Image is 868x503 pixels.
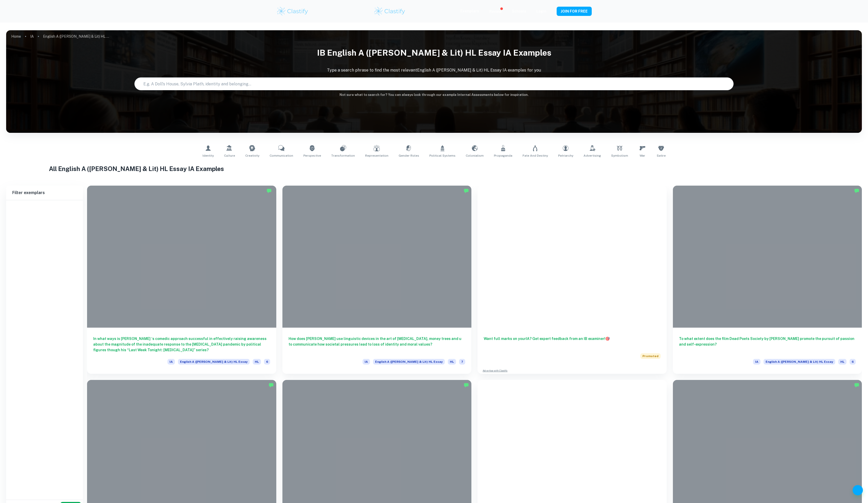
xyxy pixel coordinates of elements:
[853,485,863,495] button: Help and Feedback
[679,336,856,353] h6: To what extent does the film Dead Poets Society by [PERSON_NAME] promote the pursuit of passion a...
[373,359,445,365] span: English A ([PERSON_NAME] & Lit) HL Essay
[523,153,548,158] span: Fate and Destiny
[87,186,276,374] a: In what ways is [PERSON_NAME] ‘s comedic approach successful in effectively raising awareness abo...
[850,359,856,365] span: 6
[269,383,274,388] img: Marked
[374,6,406,16] img: Clastify logo
[289,336,465,353] h6: How does [PERSON_NAME] use linguistic devices in the art of [MEDICAL_DATA], money trees and u to ...
[43,34,110,39] p: English A ([PERSON_NAME] & Lit) HL Essay
[764,359,835,365] span: English A ([PERSON_NAME] & Lit) HL Essay
[267,188,272,193] img: Marked
[478,186,667,365] a: Want full marks on yourIA? Get expert feedback from an IB examiner!Promoted
[178,359,250,365] span: English A ([PERSON_NAME] & Lit) HL Essay
[245,153,259,158] span: Creativity
[726,82,730,86] button: Search
[363,359,370,365] span: IA
[484,336,661,347] h6: Want full marks on your IA ? Get expert feedback from an IB examiner!
[49,164,819,173] h1: All English A ([PERSON_NAME] & Lit) HL Essay IA Examples
[93,336,270,353] h6: In what ways is [PERSON_NAME] ‘s comedic approach successful in effectively raising awareness abo...
[640,353,661,359] span: Promoted
[167,359,175,365] span: IA
[203,153,214,158] span: Identity
[460,8,479,14] p: Exemplars
[494,153,512,158] span: Propaganda
[270,153,293,158] span: Communication
[331,153,355,158] span: Transformation
[483,369,507,373] a: Advertise with Clastify
[584,153,601,158] span: Advertising
[365,153,388,158] span: Representation
[6,186,83,200] h6: Filter exemplars
[276,6,309,16] img: Clastify logo
[11,33,21,40] a: Home
[558,153,573,158] span: Patriarchy
[611,153,628,158] span: Symbolism
[264,359,270,365] span: 6
[30,33,34,40] a: IA
[459,359,465,365] span: 7
[536,9,546,13] a: Login
[466,153,484,158] span: Colonialism
[640,153,645,158] span: War
[512,9,526,13] a: Schools
[429,153,456,158] span: Political Systems
[854,383,859,388] img: Marked
[838,359,846,365] span: HL
[657,153,666,158] span: Satire
[673,186,862,374] a: To what extent does the film Dead Poets Society by [PERSON_NAME] promote the pursuit of passion a...
[282,186,472,374] a: How does [PERSON_NAME] use linguistic devices in the art of [MEDICAL_DATA], money trees and u to ...
[6,92,862,97] h6: Not sure what to search for? You can always look through our example Internal Assessments below f...
[753,359,760,365] span: IA
[253,359,261,365] span: HL
[605,337,610,341] span: 🎯
[448,359,456,365] span: HL
[489,9,502,14] p: Review
[135,77,723,91] input: E.g. A Doll's House, Sylvia Plath, identity and belonging...
[464,383,469,388] img: Marked
[6,67,862,73] p: Type a search phrase to find the most relevant English A ([PERSON_NAME] & Lit) HL Essay IA exampl...
[303,153,321,158] span: Perspective
[6,45,862,61] h1: IB English A ([PERSON_NAME] & Lit) HL Essay IA examples
[557,7,592,16] button: JOIN FOR FREE
[854,188,859,193] img: Marked
[224,153,235,158] span: Culture
[464,188,469,193] img: Marked
[399,153,419,158] span: Gender Roles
